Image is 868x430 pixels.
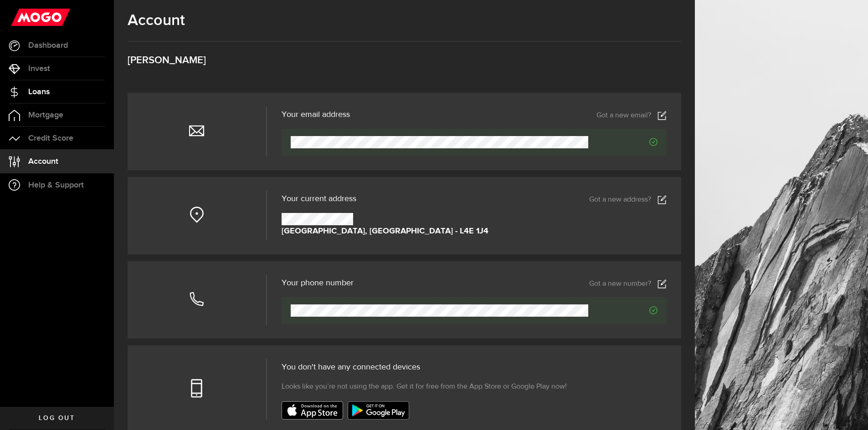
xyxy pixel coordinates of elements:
[28,111,63,119] span: Mortgage
[588,138,657,146] span: Verified
[28,181,84,189] span: Help & Support
[28,134,73,142] span: Credit Score
[282,381,567,392] span: Looks like you’re not using the app. Get it for free from the App Store or Google Play now!
[28,88,50,96] span: Loans
[28,41,68,50] span: Dashboard
[596,111,667,120] a: Got a new email?
[282,401,343,420] img: badge-app-store.svg
[28,65,50,73] span: Invest
[7,4,35,31] button: Open LiveChat chat widget
[282,225,488,238] strong: [GEOGRAPHIC_DATA], [GEOGRAPHIC_DATA] - L4E 1J4
[28,157,58,166] span: Account
[589,279,667,288] a: Got a new number?
[282,195,356,203] span: Your current address
[128,56,681,66] h3: [PERSON_NAME]
[348,401,409,420] img: badge-google-play.svg
[282,363,420,371] span: You don't have any connected devices
[282,111,350,119] h3: Your email address
[589,195,667,204] a: Got a new address?
[39,415,75,421] span: Log out
[588,306,657,314] span: Verified
[282,279,354,287] h3: Your phone number
[128,11,681,30] h1: Account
